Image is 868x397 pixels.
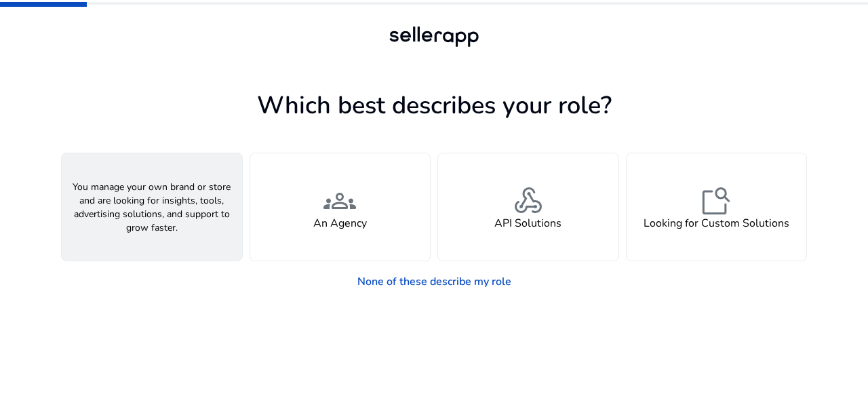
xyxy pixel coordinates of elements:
button: groupsAn Agency [250,153,431,261]
h4: Looking for Custom Solutions [644,217,789,230]
span: feature_search [700,185,732,217]
h1: Which best describes your role? [61,91,807,120]
button: You manage your own brand or store and are looking for insights, tools, advertising solutions, an... [61,153,243,261]
span: webhook [512,185,545,217]
h4: API Solutions [494,217,561,230]
h4: An Agency [313,217,367,230]
button: feature_searchLooking for Custom Solutions [626,153,808,261]
button: webhookAPI Solutions [437,153,619,261]
a: None of these describe my role [347,268,522,295]
span: groups [323,185,356,217]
